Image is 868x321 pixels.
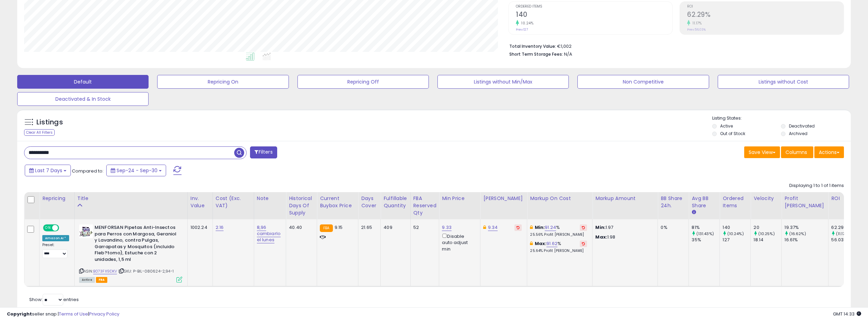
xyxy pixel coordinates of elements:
[595,224,606,231] strong: Min:
[696,231,714,236] small: (131.43%)
[509,42,839,50] li: €1,002
[595,234,607,240] strong: Max:
[118,268,174,274] span: | SKU: P-BIL-080624-2,94-1
[413,195,436,217] div: FBA Reserved Qty
[250,146,277,158] button: Filters
[692,224,719,231] div: 81%
[157,75,289,89] button: Repricing On
[789,131,807,136] label: Archived
[789,123,815,129] label: Deactivated
[361,224,375,231] div: 21.65
[530,224,587,237] div: %
[527,192,593,219] th: The percentage added to the cost of goods (COGS) that forms the calculator for Min & Max prices.
[784,195,825,209] div: Profit [PERSON_NAME]
[361,195,378,209] div: Days Cover
[535,240,547,247] b: Max:
[712,115,851,122] p: Listing States:
[106,165,166,176] button: Sep-24 - Sep-30
[516,11,672,20] h2: 140
[692,209,696,215] small: Avg BB Share.
[546,240,557,247] a: 91.62
[7,311,119,318] div: seller snap | |
[257,224,281,243] a: 8,96 cambiarlo el lunes
[17,92,149,106] button: Deactivated & In Stock
[25,165,71,176] button: Last 7 Days
[723,237,750,243] div: 127
[831,195,856,202] div: ROI
[77,195,185,202] div: Title
[516,27,528,32] small: Prev: 127
[785,149,807,156] span: Columns
[720,123,733,129] label: Active
[216,224,224,231] a: 2.16
[577,75,709,89] button: Non Competitive
[781,146,813,158] button: Columns
[687,27,706,32] small: Prev: 56.03%
[117,167,158,174] span: Sep-24 - Sep-30
[661,224,683,231] div: 0%
[335,224,343,231] span: 9.15
[42,235,69,241] div: Amazon AI *
[595,224,652,231] p: 1.97
[833,311,861,317] span: 2025-10-9 14:33 GMT
[545,224,556,231] a: 91.24
[692,195,717,209] div: Avg BB Share
[413,224,434,231] div: 52
[29,296,79,303] span: Show: entries
[59,311,88,317] a: Terms of Use
[753,237,781,243] div: 18.14
[720,131,745,136] label: Out of Stock
[723,195,748,209] div: Ordered Items
[79,224,93,238] img: 41wrIT-14YL._SL40_.jpg
[289,195,314,217] div: Historical Days Of Supply
[96,277,108,283] span: FBA
[42,243,69,258] div: Preset:
[687,5,844,9] span: ROI
[442,224,452,231] a: 9.33
[36,118,63,127] h5: Listings
[442,232,475,252] div: Disable auto adjust min
[320,195,355,209] div: Current Buybox Price
[519,21,533,26] small: 10.24%
[530,195,589,202] div: Markup on Cost
[692,237,719,243] div: 35%
[784,224,828,231] div: 19.37%
[661,195,686,209] div: BB Share 24h.
[509,51,563,57] b: Short Term Storage Fees:
[687,11,844,20] h2: 62.29%
[727,231,744,236] small: (10.24%)
[595,234,652,240] p: 1.98
[442,195,477,202] div: Min Price
[836,231,850,236] small: (11.17%)
[437,75,569,89] button: Listings without Min/Max
[789,182,844,189] div: Displaying 1 to 1 of 1 items
[191,195,210,209] div: Inv. value
[516,5,672,9] span: Ordered Items
[95,224,178,264] b: MENFORSAN Pipetas Anti-Insectos para Perros con Margosa, Geraniol y Lavandino, contra Pulgas, Gar...
[831,224,859,231] div: 62.29%
[753,195,779,202] div: Velocity
[690,21,702,26] small: 11.17%
[89,311,119,317] a: Privacy Policy
[42,195,72,202] div: Repricing
[383,195,407,209] div: Fulfillable Quantity
[79,277,95,283] span: All listings currently available for purchase on Amazon
[93,268,117,274] a: B073FX9DKV
[564,51,572,57] span: N/A
[530,232,587,237] p: 25.56% Profit [PERSON_NAME]
[58,225,69,231] span: OFF
[744,146,780,158] button: Save View
[383,224,405,231] div: 409
[35,167,62,174] span: Last 7 Days
[723,224,750,231] div: 140
[257,195,283,202] div: Note
[79,224,182,282] div: ASIN:
[530,248,587,253] p: 25.64% Profit [PERSON_NAME]
[216,195,251,209] div: Cost (Exc. VAT)
[814,146,844,158] button: Actions
[595,195,655,202] div: Markup Amount
[831,237,859,243] div: 56.03%
[320,224,333,232] small: FBA
[530,241,587,253] div: %
[289,224,312,231] div: 40.40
